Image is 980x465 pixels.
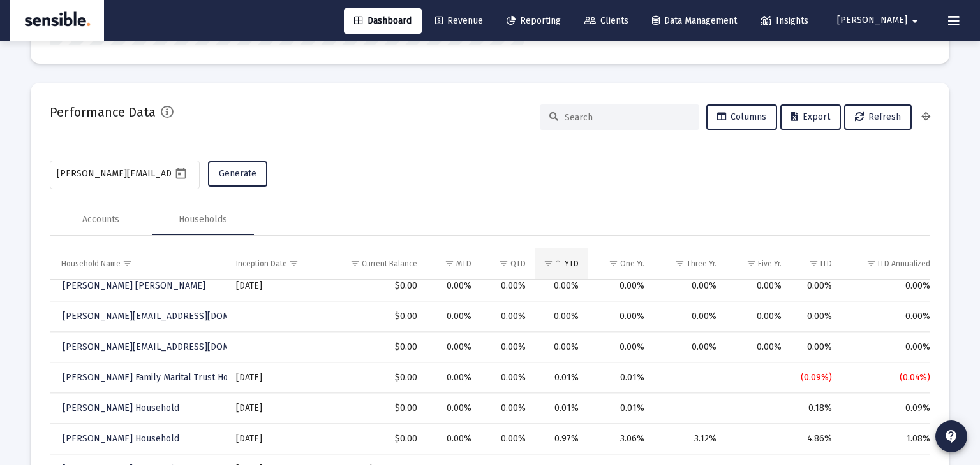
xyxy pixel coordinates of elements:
[425,8,493,34] a: Revenue
[179,213,227,226] div: Households
[333,280,417,292] div: $0.00
[761,15,808,26] span: Insights
[544,371,579,384] div: 0.01%
[675,259,685,268] span: Show filter options for column 'Three Yr.'
[717,111,766,122] span: Columns
[597,433,644,445] div: 3.06%
[850,280,930,292] div: 0.00%
[333,341,417,354] div: $0.00
[662,341,716,354] div: 0.00%
[544,280,579,292] div: 0.00%
[333,310,417,323] div: $0.00
[799,341,832,354] div: 0.00%
[435,402,472,415] div: 0.00%
[61,429,181,448] a: [PERSON_NAME] Household
[544,402,579,415] div: 0.01%
[63,280,205,291] span: [PERSON_NAME] [PERSON_NAME]
[324,248,426,279] td: Column Current Balance
[799,371,832,384] div: (0.09%)
[227,271,324,301] td: [DATE]
[489,310,525,323] div: 0.00%
[734,341,782,354] div: 0.00%
[597,371,644,384] div: 0.01%
[289,259,299,268] span: Show filter options for column 'Inception Date'
[544,259,553,268] span: Show filter options for column 'YTD'
[219,168,256,179] span: Generate
[489,371,525,384] div: 0.00%
[435,15,483,26] span: Revenue
[642,8,747,34] a: Data Management
[499,259,509,268] span: Show filter options for column 'QTD'
[791,111,830,122] span: Export
[850,433,930,445] div: 1.08%
[725,248,791,279] td: Column Five Yr.
[61,338,278,356] a: [PERSON_NAME][EMAIL_ADDRESS][DOMAIN_NAME]
[227,248,324,279] td: Column Inception Date
[746,259,756,268] span: Show filter options for column 'Five Yr.'
[61,307,278,325] a: [PERSON_NAME][EMAIL_ADDRESS][DOMAIN_NAME]
[907,8,923,34] mat-icon: arrow_drop_down
[822,8,938,33] button: [PERSON_NAME]
[57,169,172,179] input: Select a Date
[445,259,454,268] span: Show filter options for column 'MTD'
[799,402,832,415] div: 0.18%
[565,112,690,123] input: Search
[456,259,471,269] div: MTD
[799,280,832,292] div: 0.00%
[844,104,912,130] button: Refresh
[799,433,832,445] div: 4.86%
[435,433,472,445] div: 0.00%
[841,248,941,279] td: Column ITD Annualized
[435,341,472,354] div: 0.00%
[799,310,832,323] div: 0.00%
[236,259,287,269] div: Inception Date
[489,341,525,354] div: 0.00%
[333,402,417,415] div: $0.00
[61,368,263,387] a: [PERSON_NAME] Family Marital Trust Household
[208,161,267,187] button: Generate
[496,8,571,34] a: Reporting
[944,429,959,444] mat-icon: contact_support
[850,310,930,323] div: 0.00%
[597,341,644,354] div: 0.00%
[662,433,716,445] div: 3.12%
[61,276,207,295] a: [PERSON_NAME] [PERSON_NAME]
[63,341,277,352] span: [PERSON_NAME][EMAIL_ADDRESS][DOMAIN_NAME]
[855,111,901,122] span: Refresh
[63,311,277,322] span: [PERSON_NAME][EMAIL_ADDRESS][DOMAIN_NAME]
[565,259,579,269] div: YTD
[687,259,716,269] div: Three Yr.
[63,433,179,444] span: [PERSON_NAME] Household
[544,341,579,354] div: 0.00%
[333,371,417,384] div: $0.00
[489,433,525,445] div: 0.00%
[734,310,782,323] div: 0.00%
[780,104,841,130] button: Export
[584,15,628,26] span: Clients
[50,248,227,279] td: Column Household Name
[734,280,782,292] div: 0.00%
[489,280,525,292] div: 0.00%
[809,259,819,268] span: Show filter options for column 'ITD'
[706,104,777,130] button: Columns
[227,362,324,393] td: [DATE]
[597,280,644,292] div: 0.00%
[652,15,737,26] span: Data Management
[866,259,876,268] span: Show filter options for column 'ITD Annualized'
[61,399,181,417] a: [PERSON_NAME] Household
[489,402,525,415] div: 0.00%
[63,403,179,413] span: [PERSON_NAME] Household
[544,310,579,323] div: 0.00%
[227,424,324,454] td: [DATE]
[435,310,472,323] div: 0.00%
[662,310,716,323] div: 0.00%
[597,310,644,323] div: 0.00%
[878,259,930,269] div: ITD Annualized
[620,259,644,269] div: One Yr.
[82,213,119,226] div: Accounts
[574,8,639,34] a: Clients
[350,259,360,268] span: Show filter options for column 'Current Balance'
[850,341,930,354] div: 0.00%
[344,8,422,34] a: Dashboard
[426,248,481,279] td: Column MTD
